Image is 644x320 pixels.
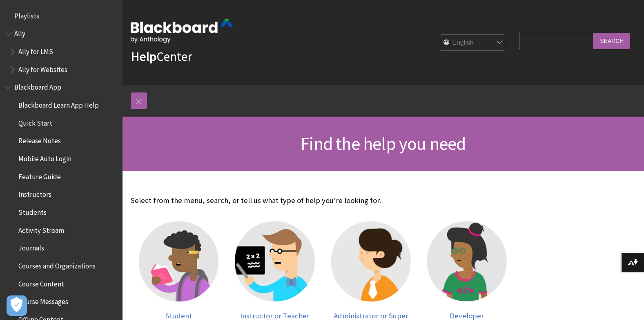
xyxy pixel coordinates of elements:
select: Site Language Selector [440,35,506,51]
span: Release Notes [18,134,61,145]
span: Mobile Auto Login [18,152,71,163]
span: Find the help you need [301,132,466,155]
span: Ally for Websites [18,63,67,74]
span: Instructors [18,188,51,199]
p: Select from the menu, search, or tell us what type of help you're looking for. [131,195,515,206]
a: HelpCenter [131,48,192,65]
span: Playlists [14,9,39,20]
span: Students [18,205,47,216]
span: Blackboard Learn App Help [18,98,99,109]
span: Ally for LMS [18,45,53,56]
span: Courses and Organizations [18,259,96,270]
span: Feature Guide [18,170,61,181]
span: Course Messages [18,295,68,306]
span: Course Content [18,277,64,288]
span: Journals [18,241,44,252]
img: Instructor [235,221,314,301]
input: Search [593,33,630,49]
nav: Book outline for Anthology Ally Help [5,27,118,77]
button: Abrir preferencias [7,295,27,316]
span: Quick Start [18,116,52,127]
span: Ally [14,27,25,38]
nav: Book outline for Playlists [5,9,118,23]
img: Blackboard by Anthology [131,19,233,43]
span: Activity Stream [18,223,64,234]
img: Student [139,221,218,301]
span: Blackboard App [14,81,61,92]
img: Administrator [331,221,411,301]
strong: Help [131,48,156,65]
